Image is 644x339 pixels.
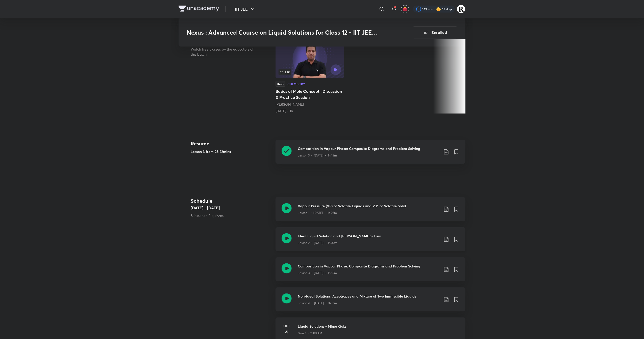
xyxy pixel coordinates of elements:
span: 1.1K [279,69,291,75]
div: 9th Jun • 1h [276,108,344,114]
h3: Nexus : Advanced Course on Liquid Solutions for Class 12 - IIT JEE 2026 [187,29,384,36]
img: Rakhi Sharma [457,5,465,13]
h3: Ideal Liquid Solution and [PERSON_NAME]’s Law [298,233,439,239]
a: [PERSON_NAME] [276,102,304,107]
h5: Lesson 3 from 28:22mins [191,149,271,154]
button: avatar [401,5,409,13]
h6: Oct [282,324,292,328]
a: Ideal Liquid Solution and [PERSON_NAME]’s LawLesson 2 • [DATE] • 1h 30m [276,227,465,257]
a: Company Logo [179,6,219,13]
h3: Vapour Pressure (VP) of Volatile Liquids and V.P. of Volatile Solid [298,203,439,209]
h5: Basics of Mole Concept : Discussion & Practice Session [276,88,344,100]
h3: Composition in Vapour Phase: Composite Diagrams and Problem Solving [298,146,439,151]
div: Brijesh Jindal [276,102,344,107]
p: 8 lessons • 2 quizzes [191,213,271,218]
h5: [DATE] - [DATE] [191,205,271,211]
p: Lesson 3 • [DATE] • 1h 15m [298,153,337,158]
button: Enrolled [413,26,457,38]
img: avatar [403,7,407,11]
p: Lesson 1 • [DATE] • 1h 29m [298,211,337,215]
h3: Composition in Vapour Phase: Composite Diagrams and Problem Solving [298,263,439,269]
h4: Schedule [191,197,271,205]
h4: Resume [191,140,271,147]
p: Watch free classes by the educators of this batch [191,47,259,57]
p: Lesson 3 • [DATE] • 1h 15m [298,271,337,275]
h3: Non-Ideal Solutions, Azeotropes and Mixture of Two Immiscible Liquids [298,293,439,299]
a: Non-Ideal Solutions, Azeotropes and Mixture of Two Immiscible LiquidsLesson 4 • [DATE] • 1h 31m [276,287,465,318]
div: Chemistry [287,82,305,85]
p: Lesson 4 • [DATE] • 1h 31m [298,301,337,305]
img: streak [436,7,441,12]
a: Basics of Mole Concept : Discussion & Practice Session [276,39,344,114]
h4: 4 [282,328,292,336]
h3: Liquid Solutions - Minor Quiz [298,324,459,329]
button: IIT JEE [232,4,259,14]
div: Hindi [276,81,285,87]
img: Company Logo [179,6,219,12]
p: Lesson 2 • [DATE] • 1h 30m [298,241,337,245]
p: Quiz 1 • 11:00 AM [298,331,322,335]
a: Vapour Pressure (VP) of Volatile Liquids and V.P. of Volatile SolidLesson 1 • [DATE] • 1h 29m [276,197,465,227]
a: Composition in Vapour Phase: Composite Diagrams and Problem SolvingLesson 3 • [DATE] • 1h 15m [276,140,465,170]
a: Composition in Vapour Phase: Composite Diagrams and Problem SolvingLesson 3 • [DATE] • 1h 15m [276,257,465,287]
a: 1.1KHindiChemistryBasics of Mole Concept : Discussion & Practice Session[PERSON_NAME][DATE] • 1h [276,39,344,114]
